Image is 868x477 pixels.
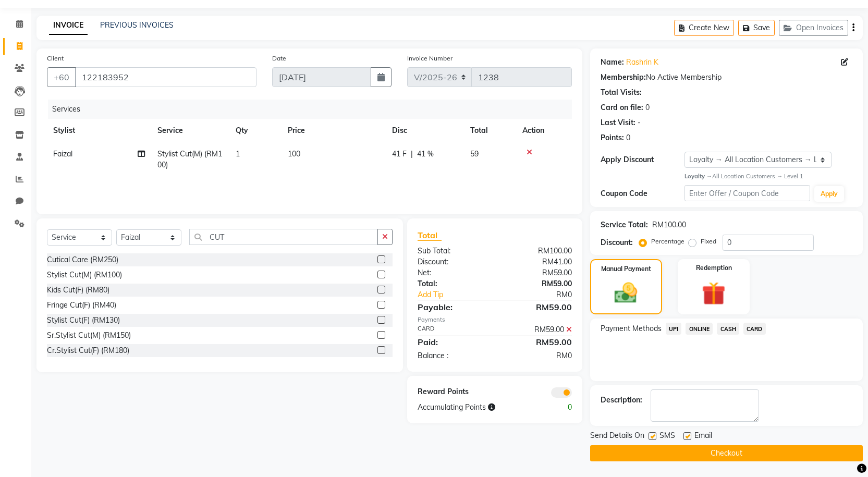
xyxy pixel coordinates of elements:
button: Create New [674,20,734,36]
label: Redemption [696,263,732,273]
div: Reward Points [410,386,495,398]
div: Cr.Stylist Cut(F) (RM180) [47,345,129,356]
input: Enter Offer / Coupon Code [684,185,811,201]
label: Invoice Number [407,54,453,63]
span: Stylist Cut(M) (RM100) [157,149,222,169]
div: Net: [410,267,495,278]
div: Last Visit: [601,117,635,128]
div: Total Visits: [601,87,642,98]
span: 100 [288,149,300,158]
div: RM59.00 [495,267,580,278]
input: Search or Scan [189,229,378,245]
label: Percentage [651,237,684,246]
div: Description: [601,395,642,406]
div: RM0 [509,289,580,300]
button: Open Invoices [779,20,848,36]
div: Membership: [601,72,646,83]
div: - [638,117,641,128]
div: Sub Total: [410,246,495,256]
th: Total [464,119,516,142]
span: Faizal [53,149,72,158]
span: UPI [666,323,682,335]
div: Paid: [410,336,495,348]
div: Total: [410,278,495,289]
th: Action [516,119,572,142]
div: Card on file: [601,102,643,113]
div: Stylist Cut(F) (RM130) [47,315,120,326]
div: Services [48,100,580,119]
label: Client [47,54,64,63]
th: Stylist [47,119,151,142]
div: RM41.00 [495,256,580,267]
img: _cash.svg [607,280,644,306]
span: | [411,149,413,160]
button: Save [738,20,775,36]
span: CARD [743,323,766,335]
span: Total [418,230,442,241]
div: Cutical Care (RM250) [47,254,118,265]
span: Email [694,430,712,443]
button: Apply [814,186,844,202]
span: 59 [470,149,479,158]
a: Rashrin K [626,57,658,68]
div: RM59.00 [495,336,580,348]
div: Discount: [601,237,633,248]
div: Payable: [410,301,495,313]
button: +60 [47,67,76,87]
button: Checkout [590,445,863,461]
th: Service [151,119,229,142]
div: Stylist Cut(M) (RM100) [47,270,122,280]
span: SMS [659,430,675,443]
span: Send Details On [590,430,644,443]
div: Payments [418,315,572,324]
img: _gift.svg [694,279,733,308]
div: Name: [601,57,624,68]
div: Accumulating Points [410,402,537,413]
th: Qty [229,119,282,142]
div: Balance : [410,350,495,361]
div: Kids Cut(F) (RM80) [47,285,109,296]
span: CASH [717,323,739,335]
div: No Active Membership [601,72,852,83]
a: PREVIOUS INVOICES [100,20,174,30]
span: ONLINE [686,323,713,335]
div: Points: [601,132,624,143]
div: 0 [645,102,650,113]
div: Discount: [410,256,495,267]
div: Fringe Cut(F) (RM40) [47,300,116,311]
div: 0 [537,402,579,413]
input: Search by Name/Mobile/Email/Code [75,67,256,87]
div: RM59.00 [495,278,580,289]
label: Manual Payment [601,264,651,274]
div: RM0 [495,350,580,361]
div: Coupon Code [601,188,684,199]
div: RM59.00 [495,324,580,335]
th: Disc [386,119,464,142]
div: Service Total: [601,219,648,230]
th: Price [282,119,386,142]
div: CARD [410,324,495,335]
span: Payment Methods [601,323,662,334]
div: 0 [626,132,630,143]
div: RM100.00 [652,219,686,230]
div: All Location Customers → Level 1 [684,172,852,181]
strong: Loyalty → [684,173,712,180]
div: Apply Discount [601,154,684,165]
span: 41 F [392,149,407,160]
label: Fixed [701,237,716,246]
div: RM100.00 [495,246,580,256]
label: Date [272,54,286,63]
div: Sr.Stylist Cut(M) (RM150) [47,330,131,341]
div: RM59.00 [495,301,580,313]
a: INVOICE [49,16,88,35]
a: Add Tip [410,289,509,300]
span: 1 [236,149,240,158]
span: 41 % [417,149,434,160]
